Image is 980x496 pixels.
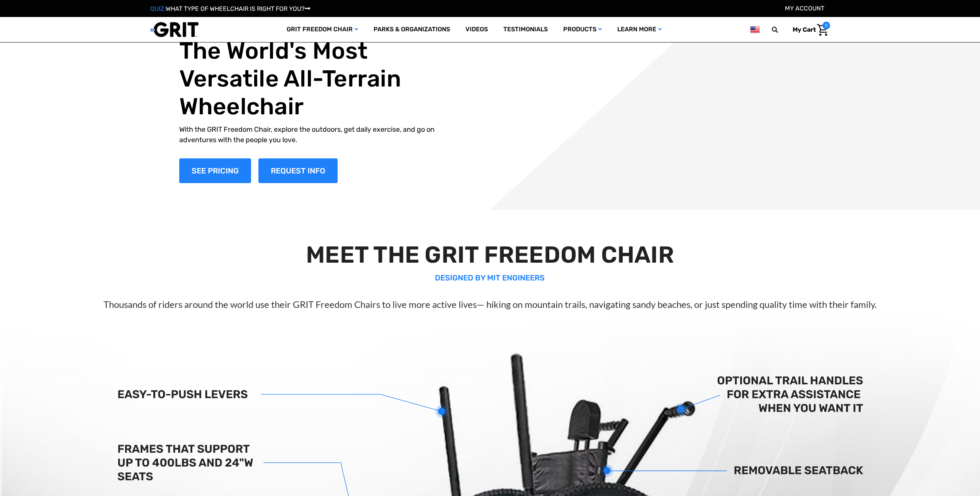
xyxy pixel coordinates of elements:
p: With the GRIT Freedom Chair, explore the outdoors, get daily exercise, and go on adventures with ... [179,124,452,145]
a: Products [555,17,610,42]
a: Videos [458,17,496,42]
span: QUIZ: [150,5,166,12]
span: My Cart [793,26,816,33]
a: Account [785,5,824,12]
img: GRIT All-Terrain Wheelchair and Mobility Equipment [150,22,199,37]
input: Search [775,22,787,38]
a: Parks & Organizations [366,17,458,42]
img: Cart [817,24,828,36]
h2: MEET THE GRIT FREEDOM CHAIR [24,241,955,269]
a: GRIT Freedom Chair [279,17,366,42]
h1: The World's Most Versatile All-Terrain Wheelchair [179,37,452,121]
p: DESIGNED BY MIT ENGINEERS [24,272,955,284]
a: Testimonials [496,17,555,42]
a: Shop Now [179,158,251,183]
img: us.png [750,25,759,34]
a: Slide number 1, Request Information [258,158,338,183]
p: Thousands of riders around the world use their GRIT Freedom Chairs to live more active lives— hik... [24,297,955,311]
a: Cart with 0 items [787,22,830,38]
span: 0 [822,22,830,29]
a: QUIZ:WHAT TYPE OF WHEELCHAIR IS RIGHT FOR YOU? [150,5,310,12]
a: Learn More [610,17,669,42]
